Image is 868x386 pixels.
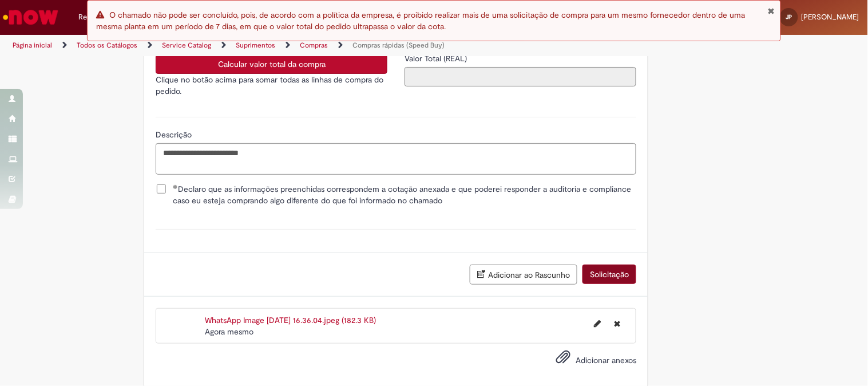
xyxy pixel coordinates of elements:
button: Adicionar anexos [553,346,573,373]
span: O chamado não pode ser concluído, pois, de acordo com a política da empresa, é proibido realizar ... [96,10,746,31]
span: [PERSON_NAME] [802,12,859,22]
ul: Trilhas de página [9,35,570,56]
button: Excluir WhatsApp Image 2025-08-27 at 16.36.04.jpeg [607,314,627,333]
span: Agora mesmo [205,326,253,337]
button: Solicitação [582,265,636,284]
a: Página inicial [13,41,52,50]
a: Todos os Catálogos [77,41,137,50]
button: Fechar Notificação [767,6,775,15]
img: ServiceNow [1,6,60,29]
p: Clique no botão acima para somar todas as linhas de compra do pedido. [156,74,387,97]
button: Editar nome de arquivo WhatsApp Image 2025-08-27 at 16.36.04.jpeg [587,314,608,333]
textarea: Descrição [156,143,636,174]
span: JP [786,13,792,21]
a: WhatsApp Image [DATE] 16.36.04.jpeg (182.3 KB) [205,315,376,325]
span: Requisições [78,11,118,23]
button: Adicionar ao Rascunho [470,265,577,285]
span: Obrigatório Preenchido [173,184,178,189]
span: Descrição [156,129,194,140]
span: Declaro que as informações preenchidas correspondem a cotação anexada e que poderei responder a a... [173,183,636,206]
span: Adicionar anexos [576,355,636,365]
time: 27/08/2025 16:36:41 [205,326,253,337]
